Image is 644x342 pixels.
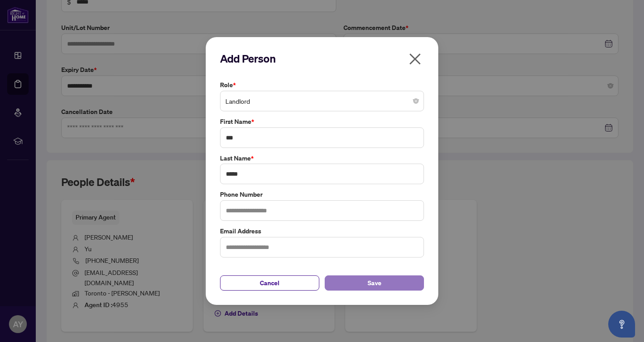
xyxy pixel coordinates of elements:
[368,276,381,290] span: Save
[220,153,424,163] label: Last Name
[220,226,424,236] label: Email Address
[220,275,319,291] button: Cancel
[225,93,419,110] span: Landlord
[220,190,424,199] label: Phone Number
[220,51,424,66] h2: Add Person
[413,98,419,104] span: close-circle
[325,275,424,291] button: Save
[408,52,422,66] span: close
[220,117,424,127] label: First Name
[608,311,635,338] button: Open asap
[220,80,424,90] label: Role
[260,276,280,290] span: Cancel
